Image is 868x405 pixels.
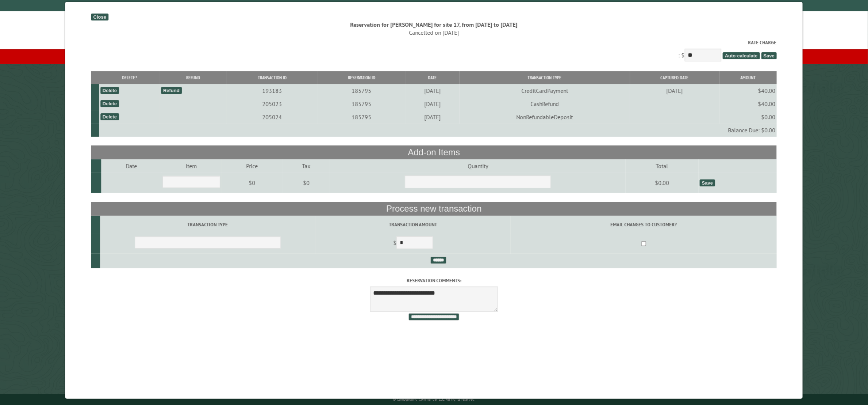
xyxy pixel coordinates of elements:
td: $40.00 [719,97,777,110]
td: 185795 [318,110,405,124]
div: : $ [91,39,777,63]
th: Captured Date [630,71,719,84]
td: 205023 [227,97,318,110]
td: Date [101,159,161,173]
td: [DATE] [405,110,460,124]
th: Reservation ID [318,71,405,84]
div: Reservation for [PERSON_NAME] for site 17, from [DATE] to [DATE] [91,20,777,29]
label: Transaction Type [101,221,314,228]
label: Transaction Amount [316,221,510,228]
td: 193183 [227,84,318,97]
th: Transaction ID [227,71,318,84]
td: Price [221,159,283,173]
th: Delete? [99,71,160,84]
span: Auto-calculate [723,52,760,59]
td: NonRefundableDeposit [460,110,630,124]
th: Amount [719,71,777,84]
td: $0.00 [719,110,777,124]
td: $0 [283,173,330,193]
td: CreditCardPayment [460,84,630,97]
div: Save [700,179,715,186]
td: Tax [283,159,330,173]
div: Refund [161,87,182,94]
div: Cancelled on [DATE] [91,29,777,37]
th: Add-on Items [91,145,777,159]
label: Rate Charge [91,39,777,46]
small: © Campground Commander LLC. All rights reserved. [393,397,475,402]
td: $0.00 [626,173,699,193]
div: Delete [100,113,119,120]
td: Quantity [330,159,626,173]
th: Transaction Type [460,71,630,84]
th: Date [405,71,460,84]
td: Balance Due: $0.00 [99,124,777,137]
td: 185795 [318,84,405,97]
td: [DATE] [405,84,460,97]
div: Delete [100,100,119,107]
td: $ [315,233,511,254]
label: Email changes to customer? [512,221,776,228]
span: Save [761,52,777,59]
td: 185795 [318,97,405,110]
td: [DATE] [405,97,460,110]
div: Delete [100,87,119,94]
th: Process new transaction [91,202,777,216]
td: Item [161,159,221,173]
th: Refund [160,71,227,84]
td: 205024 [227,110,318,124]
td: [DATE] [630,84,719,97]
label: Reservation comments: [91,277,777,284]
div: Close [91,14,108,20]
td: $0 [221,173,283,193]
td: CashRefund [460,97,630,110]
td: Total [626,159,699,173]
td: $40.00 [719,84,777,97]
